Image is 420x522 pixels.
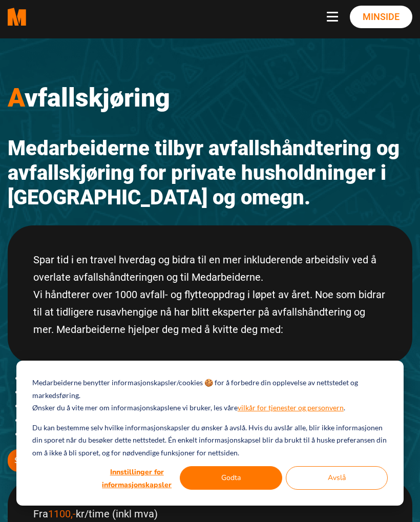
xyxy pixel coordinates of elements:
[32,377,388,402] p: Medarbeiderne benytter informasjonskapsler/cookies 🍪 for å forbedre din opplevelse av nettstedet ...
[286,466,388,490] button: Avslå
[8,136,412,210] h2: Medarbeiderne tilbyr avfallshåndtering og avfallskjøring for private husholdninger i [GEOGRAPHIC_...
[180,466,282,490] button: Godta
[32,422,388,460] p: Du kan bestemme selv hvilke informasjonskapsler du ønsker å avslå. Hvis du avslår alle, blir ikke...
[8,449,97,472] button: Send en forespørsel
[327,12,342,22] button: Navbar toggle button
[8,225,412,364] div: Spar tid i en travel hverdag og bidra til en mer inkluderende arbeidsliv ved å overlate avfallshå...
[8,82,412,113] h1: vfallskjøring
[14,455,91,466] b: Send en forespørsel
[16,361,404,506] div: Cookie banner
[48,508,76,520] span: 1100,-
[97,466,176,490] button: Innstillinger for informasjonskapsler
[8,83,25,113] span: A
[238,402,344,414] a: vilkår for tjenester og personvern
[350,6,412,28] a: Minside
[32,402,345,414] p: Ønsker du å vite mer om informasjonskapslene vi bruker, les våre .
